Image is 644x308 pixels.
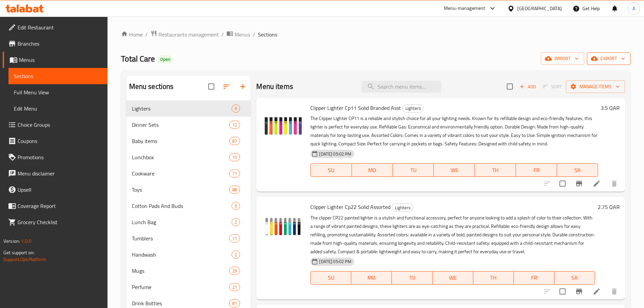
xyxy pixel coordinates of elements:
[3,165,108,182] a: Menu disclaimer
[229,299,240,307] div: items
[230,268,240,274] span: 29
[230,187,240,193] span: 88
[18,40,102,48] span: Branches
[310,114,598,148] p: The Clipper Lighter CP11 is a reliable and stylish choice for all your lighting needs. Known for ...
[393,163,434,177] button: TU
[3,52,108,68] a: Menus
[517,5,562,12] div: [GEOGRAPHIC_DATA]
[433,271,473,285] button: WE
[402,104,424,113] div: Lighters
[396,165,431,175] span: TU
[132,121,230,129] span: Dinner Sets
[571,283,587,300] button: Branch-specific-item
[517,273,552,283] span: FR
[262,202,305,245] img: Clipper Lighter Cp22 Solid Assorted
[262,103,305,146] img: Clipper Lighter Cp11 Solid Branded Asst
[229,169,240,177] div: items
[18,169,102,177] span: Menu disclaimer
[126,182,251,198] div: Toys88
[132,186,230,194] span: Toys
[593,287,601,295] a: Edit menu item
[132,104,232,113] div: Lighters
[18,23,102,31] span: Edit Restaurant
[554,271,595,285] button: SA
[132,267,230,275] span: Mugs
[392,204,413,212] span: Lighters
[392,271,432,285] button: TU
[555,284,570,299] span: Select to update
[310,271,351,285] button: SU
[3,237,20,245] span: Version:
[232,104,240,113] div: items
[557,163,598,177] button: SA
[132,251,232,259] span: Handwash
[230,170,240,177] span: 71
[546,54,579,63] span: import
[229,283,240,291] div: items
[3,182,108,198] a: Upsell
[3,19,108,35] a: Edit Restaurant
[310,103,401,113] span: Clipper Lighter Cp11 Solid Branded Asst
[541,52,584,65] button: import
[230,300,240,307] span: 81
[316,151,354,157] span: [DATE] 05:02 PM
[3,214,108,230] a: Grocery Checklist
[352,163,393,177] button: MO
[475,163,516,177] button: TH
[519,83,537,91] span: Add
[150,30,219,39] a: Restaurants management
[121,30,143,39] a: Home
[204,79,218,94] span: Select all sections
[606,175,622,192] button: delete
[126,246,251,263] div: Handwash2
[434,163,475,177] button: WE
[232,203,240,209] span: 5
[18,202,102,210] span: Coverage Report
[253,30,255,39] li: /
[14,72,102,80] span: Sections
[126,279,251,295] div: Perfume21
[633,5,635,12] span: A
[18,137,102,145] span: Coupons
[132,169,230,177] span: Cookware
[229,267,240,275] div: items
[232,202,240,210] div: items
[571,82,620,91] span: Manage items
[3,35,108,52] a: Branches
[232,219,240,226] span: 2
[593,180,601,188] a: Edit menu item
[516,163,557,177] button: FR
[230,284,240,290] span: 21
[566,80,625,93] button: Manage items
[14,88,102,96] span: Full Menu View
[8,100,108,117] a: Edit Menu
[3,198,108,214] a: Coverage Report
[598,202,620,212] h6: 2.75 QAR
[221,30,224,39] li: /
[310,163,352,177] button: SU
[126,117,251,133] div: Dinner Sets12
[230,235,240,242] span: 11
[555,176,570,191] span: Select to update
[392,204,413,212] div: Lighters
[132,137,230,145] span: Baby items
[18,153,102,161] span: Promotions
[316,258,354,265] span: [DATE] 05:02 PM
[435,273,471,283] span: WE
[476,273,511,283] span: TH
[230,154,240,161] span: 15
[601,103,620,113] h6: 3.5 QAR
[310,214,595,256] p: The clipper CP22 painted lighter is a stylish and functional accessory, perfect for anyone lookin...
[145,30,148,39] li: /
[232,218,240,226] div: items
[403,104,424,112] span: Lighters
[126,263,251,279] div: Mugs29
[132,218,232,226] div: Lunch Bag
[444,4,485,13] div: Menu-management
[229,121,240,129] div: items
[560,165,595,175] span: SA
[132,202,232,210] span: Cotton Pads And Buds
[126,214,251,230] div: Lunch Bag2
